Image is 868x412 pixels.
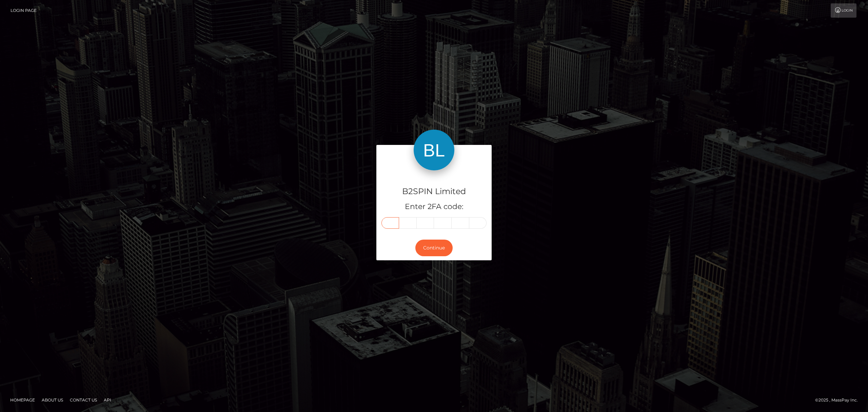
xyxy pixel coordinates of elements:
a: Homepage [7,395,38,405]
h5: Enter 2FA code: [381,202,487,212]
a: About Us [39,395,66,405]
a: Login [831,3,856,18]
a: Contact Us [67,395,100,405]
div: © 2025 , MassPay Inc. [815,396,863,404]
a: Login Page [11,3,37,18]
button: Continue [415,240,453,256]
h4: B2SPIN Limited [381,186,487,198]
a: API [101,395,114,405]
img: B2SPIN Limited [414,130,454,170]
